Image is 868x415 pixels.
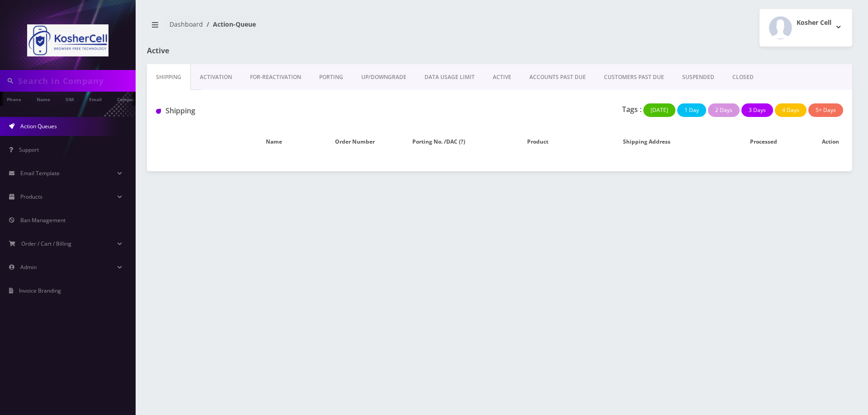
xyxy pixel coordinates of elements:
a: Company [113,92,143,106]
span: Email Template [20,169,60,177]
input: Search in Company [18,72,133,89]
span: Action Queues [20,122,57,130]
li: Action-Queue [203,19,256,29]
a: SIM [61,92,78,106]
button: 4 Days [775,103,807,117]
img: Shipping [156,109,161,114]
button: Kosher Cell [759,9,852,47]
button: 3 Days [741,103,773,117]
a: UP/DOWNGRADE [352,64,415,90]
span: Support [19,146,39,154]
p: Tags : [622,104,642,115]
a: SUSPENDED [673,64,723,90]
a: CLOSED [723,64,763,90]
a: Dashboard [170,20,203,28]
a: Email [85,92,106,106]
a: ACTIVE [484,64,520,90]
th: Product [500,129,576,155]
a: Shipping [147,64,191,90]
a: FOR-REActivation [241,64,310,90]
img: KosherCell [27,24,108,56]
a: PORTING [310,64,352,90]
a: CUSTOMERS PAST DUE [595,64,673,90]
button: [DATE] [643,103,675,117]
th: Processed [718,129,809,155]
th: Porting No. /DAC (?) [408,129,500,155]
th: Action [809,129,852,155]
a: ACCOUNTS PAST DUE [520,64,595,90]
button: 1 Day [677,103,706,117]
h1: Shipping [156,107,376,115]
span: Invoice Branding [19,287,61,294]
h1: Active [147,47,373,55]
span: Order / Cart / Billing [21,240,71,247]
span: Products [20,193,42,201]
button: 2 Days [708,103,740,117]
nav: breadcrumb [147,15,493,41]
a: DATA USAGE LIMIT [415,64,484,90]
h2: Kosher Cell [797,19,831,27]
th: Name [217,129,330,155]
span: Ban Management [20,216,66,224]
th: Order Number [330,129,408,155]
th: Shipping Address [576,129,718,155]
a: Phone [2,92,26,106]
a: Name [32,92,55,106]
button: 5+ Days [808,103,843,117]
a: Activation [191,64,241,90]
span: Admin [20,263,37,271]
